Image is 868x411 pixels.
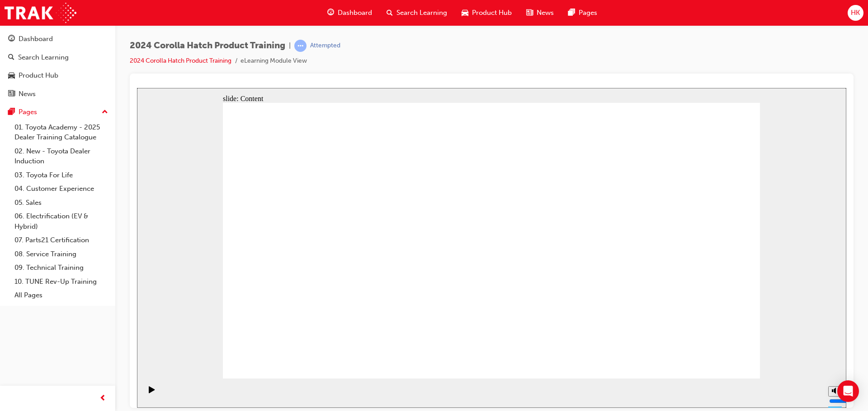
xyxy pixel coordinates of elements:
div: Product Hub [19,70,58,81]
span: search-icon [8,54,14,62]
a: 01. Toyota Academy - 2025 Dealer Training Catalogue [11,120,112,144]
a: Product Hub [4,67,112,84]
button: HK [848,5,863,21]
a: 06. Electrification (EV & Hybrid) [11,209,112,233]
input: volume [692,309,750,317]
button: Mute (Ctrl+Alt+M) [691,298,706,309]
button: Pages [4,104,112,120]
a: 04. Customer Experience [11,182,112,196]
span: | [289,41,291,51]
a: 05. Sales [11,196,112,210]
div: Search Learning [18,52,69,63]
a: 03. Toyota For Life [11,168,112,182]
button: Play (Ctrl+Alt+P) [5,298,20,313]
span: Dashboard [338,8,372,18]
a: News [4,86,112,102]
div: Open Intercom Messenger [837,380,859,402]
span: learningRecordVerb_ATTEMPT-icon [294,40,307,52]
span: guage-icon [8,35,15,43]
a: All Pages [11,288,112,302]
span: Search Learning [396,8,447,18]
span: news-icon [526,7,533,18]
a: news-iconNews [519,4,561,22]
a: 08. Service Training [11,247,112,261]
span: guage-icon [327,7,334,18]
div: Dashboard [19,34,53,44]
a: search-iconSearch Learning [379,4,454,22]
a: 02. New - Toyota Dealer Induction [11,144,112,168]
div: playback controls [5,291,20,320]
span: search-icon [387,7,393,18]
div: misc controls [687,291,705,320]
span: 2024 Corolla Hatch Product Training [130,41,285,51]
span: Product Hub [472,8,512,18]
div: Attempted [310,42,340,50]
a: car-iconProduct Hub [454,4,519,22]
span: prev-icon [99,393,106,404]
span: pages-icon [568,7,575,18]
div: Pages [19,107,37,117]
span: car-icon [8,72,15,80]
a: pages-iconPages [561,4,604,22]
li: eLearning Module View [241,56,307,66]
span: up-icon [102,106,108,118]
span: HK [851,8,860,18]
button: DashboardSearch LearningProduct HubNews [4,29,112,104]
span: car-icon [462,7,468,18]
a: Search Learning [4,49,112,66]
a: Dashboard [4,31,112,47]
a: 07. Parts21 Certification [11,233,112,247]
span: news-icon [8,90,15,98]
img: Trak [5,3,76,23]
span: Pages [579,8,597,18]
div: News [19,89,36,99]
a: 10. TUNE Rev-Up Training [11,275,112,289]
span: News [537,8,554,18]
a: guage-iconDashboard [320,4,379,22]
a: 2024 Corolla Hatch Product Training [130,57,231,65]
span: pages-icon [8,108,15,116]
a: 09. Technical Training [11,261,112,275]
